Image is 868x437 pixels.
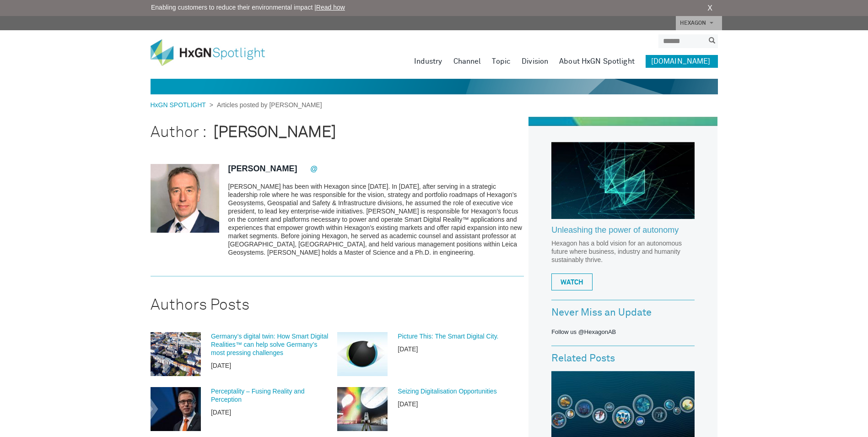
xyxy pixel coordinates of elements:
time: [DATE] [211,409,231,416]
p: [PERSON_NAME] has been with Hexagon since [DATE]. In [DATE], after serving in a strategic leaders... [228,182,524,257]
a: Industry [414,55,442,68]
a: Read how [316,4,345,11]
time: [DATE] [398,400,418,408]
a: About HxGN Spotlight [559,55,635,68]
time: [DATE] [398,345,418,353]
a: HEXAGON [676,16,722,30]
a: Channel [453,55,481,68]
img: Juergen Dold [151,164,219,233]
strong: [PERSON_NAME] [213,125,336,140]
a: Seizing Digitalisation Opportunities [398,387,519,395]
h1: Author : [151,117,524,148]
a: WATCH [551,273,593,290]
time: [DATE] [211,362,231,369]
span: Enabling customers to reduce their environmental impact | [151,3,345,12]
a: X [707,3,712,14]
span: @ [310,165,318,173]
a: [DOMAIN_NAME] [646,55,718,68]
h3: Never Miss an Update [551,307,695,318]
h2: Authors Posts [151,290,524,321]
a: Follow us @HexagonAB [551,328,616,335]
a: Perceptality – Fusing Reality and Perception [211,387,332,404]
a: Germany’s digital twin: How Smart Digital Realities™ can help solve Germany’s most pressing chall... [211,332,332,357]
a: HxGN SPOTLIGHT [151,101,210,109]
div: > [151,100,322,110]
a: Unleashing the power of autonomy [551,226,695,240]
a: [PERSON_NAME] [228,164,297,173]
a: @ [310,165,318,173]
a: Division [522,55,548,68]
p: Hexagon has a bold vision for an autonomous future where business, industry and humanity sustaina... [551,239,695,264]
a: Topic [492,55,511,68]
img: Juergen Dold [151,387,201,431]
img: HxGN Spotlight [151,39,279,66]
h3: Related Posts [551,353,695,364]
img: Hexagon_CorpVideo_Pod_RR_2.jpg [551,142,695,219]
a: Picture This: The Smart Digital City. [398,332,519,340]
span: Articles posted by [PERSON_NAME] [213,101,322,109]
